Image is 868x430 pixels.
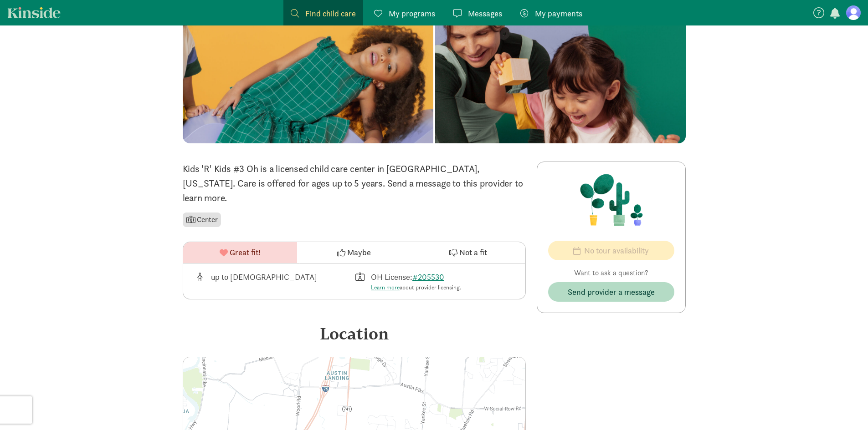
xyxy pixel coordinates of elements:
[535,7,582,20] span: My payments
[305,7,356,20] span: Find child care
[297,242,411,263] button: Maybe
[568,286,655,298] span: Send provider a message
[183,162,526,205] p: Kids 'R' Kids #3 Oh is a licensed child care center in [GEOGRAPHIC_DATA], [US_STATE]. Care is off...
[7,7,61,18] a: Kinside
[548,282,674,302] button: Send provider a message
[412,272,444,282] a: #205530
[371,271,461,292] div: OH License:
[211,271,317,292] div: up to [DEMOGRAPHIC_DATA]
[411,242,525,263] button: Not a fit
[371,283,461,292] div: about provider licensing.
[389,7,435,20] span: My programs
[183,242,297,263] button: Great fit!
[371,283,400,291] a: Learn more
[548,241,674,260] button: No tour availability
[183,212,221,227] li: Center
[468,7,502,20] span: Messages
[194,271,354,292] div: Age range for children that this provider cares for
[584,244,649,257] span: No tour availability
[459,246,487,258] span: Not a fit
[354,271,514,292] div: License number
[183,321,526,346] div: Location
[347,246,371,258] span: Maybe
[548,268,674,278] p: Want to ask a question?
[230,246,261,258] span: Great fit!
